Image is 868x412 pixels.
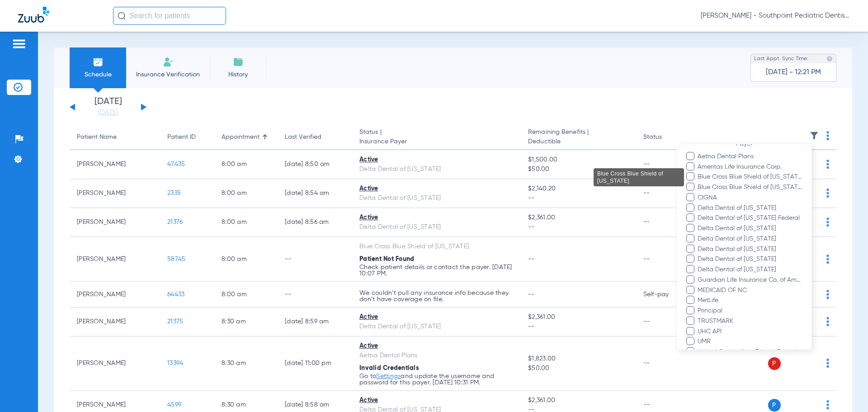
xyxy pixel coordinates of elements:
span: Aetna Dental Plans [697,152,802,161]
span: UMR [697,337,802,346]
span: Delta Dental of [US_STATE] [697,224,802,233]
span: Delta Dental of [US_STATE] [697,245,802,254]
span: Blue Cross Blue Shield of [US_STATE] [697,183,802,192]
span: United Concordia - Tricare Dental Plan [697,347,802,357]
span: Delta Dental of [US_STATE] [697,204,802,213]
span: Principal [697,306,802,316]
span: Ameritas Life Insurance Corp. [697,162,802,172]
span: Delta Dental of [US_STATE] [697,265,802,275]
span: UHC API [697,327,802,336]
div: Blue Cross Blue Shield of [US_STATE] [594,168,684,186]
span: TRUSTMARK [697,317,802,326]
span: MEDICAID OF NC [697,286,802,295]
iframe: Chat Widget [823,369,868,412]
span: Delta Dental of [US_STATE] [697,234,802,244]
span: Blue Cross Blue Shield of [US_STATE] [697,172,802,182]
span: Guardian Life Insurance Co. of America [697,275,802,285]
span: Delta Dental of [US_STATE] Federal [697,213,802,223]
span: CIGNA [697,193,802,203]
span: Delta Dental of [US_STATE] [697,255,802,264]
span: MetLife [697,296,802,305]
span: Payer [730,141,758,147]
